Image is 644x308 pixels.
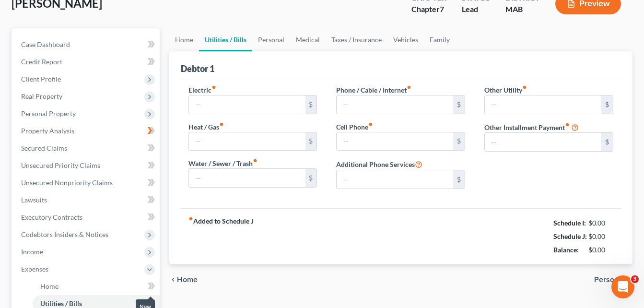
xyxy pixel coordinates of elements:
[169,276,198,284] button: chevron_left Home
[13,174,160,191] a: Unsecured Nonpriority Claims
[169,276,177,284] i: chevron_left
[453,95,465,114] div: $
[21,127,74,135] span: Property Analysis
[368,122,373,127] i: fiber_manual_record
[484,85,527,95] label: Other Utility
[177,276,198,284] span: Home
[21,265,48,273] span: Expenses
[453,170,465,189] div: $
[505,4,540,15] div: MAB
[453,132,465,151] div: $
[188,158,258,168] label: Water / Sewer / Trash
[336,158,422,170] label: Additional Phone Services
[189,95,305,114] input: --
[290,28,326,51] a: Medical
[13,36,160,53] a: Case Dashboard
[188,85,216,95] label: Electric
[169,28,199,51] a: Home
[305,95,317,114] div: $
[13,140,160,157] a: Secured Claims
[462,4,490,15] div: Lead
[252,28,290,51] a: Personal
[21,92,62,100] span: Real Property
[594,276,632,284] button: Personal chevron_right
[188,122,224,132] label: Heat / Gas
[211,85,216,90] i: fiber_manual_record
[565,122,570,127] i: fiber_manual_record
[21,248,43,256] span: Income
[337,95,453,114] input: --
[13,157,160,174] a: Unsecured Priority Claims
[305,132,317,151] div: $
[326,28,387,51] a: Taxes / Insurance
[13,209,160,226] a: Executory Contracts
[21,230,108,238] span: Codebtors Insiders & Notices
[13,191,160,209] a: Lawsuits
[336,85,411,95] label: Phone / Cable / Internet
[588,232,614,241] div: $0.00
[253,158,258,163] i: fiber_manual_record
[21,40,70,48] span: Case Dashboard
[21,213,82,221] span: Executory Contracts
[188,216,254,257] strong: Added to Schedule J
[485,133,601,151] input: --
[336,122,373,132] label: Cell Phone
[407,85,411,90] i: fiber_manual_record
[21,58,62,66] span: Credit Report
[189,169,305,187] input: --
[21,144,67,152] span: Secured Claims
[21,196,47,204] span: Lawsuits
[40,299,82,308] span: Utilities / Bills
[188,216,193,221] i: fiber_manual_record
[611,275,634,298] iframe: Intercom live chat
[440,4,444,13] span: 7
[484,122,570,132] label: Other Installment Payment
[553,219,586,227] strong: Schedule I:
[219,122,224,127] i: fiber_manual_record
[631,275,639,283] span: 3
[485,95,601,114] input: --
[601,95,613,114] div: $
[199,28,252,51] a: Utilities / Bills
[13,122,160,140] a: Property Analysis
[411,4,446,15] div: Chapter
[189,132,305,151] input: --
[588,218,614,228] div: $0.00
[337,170,453,189] input: --
[553,246,579,254] strong: Balance:
[522,85,527,90] i: fiber_manual_record
[33,278,160,295] a: Home
[21,75,61,83] span: Client Profile
[337,132,453,151] input: --
[424,28,456,51] a: Family
[21,178,113,187] span: Unsecured Nonpriority Claims
[40,282,59,290] span: Home
[181,63,214,74] div: Debtor 1
[588,245,614,255] div: $0.00
[13,53,160,71] a: Credit Report
[21,109,76,118] span: Personal Property
[601,133,613,151] div: $
[305,169,317,187] div: $
[594,276,625,284] span: Personal
[21,161,100,169] span: Unsecured Priority Claims
[387,28,424,51] a: Vehicles
[553,232,587,240] strong: Schedule J:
